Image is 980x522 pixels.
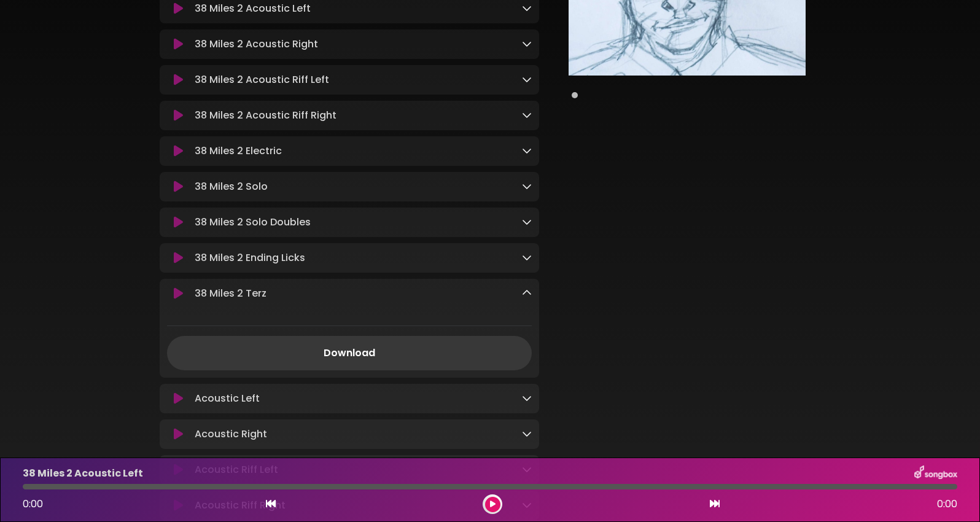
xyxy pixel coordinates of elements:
[937,497,957,512] span: 0:00
[195,108,336,123] p: 38 Miles 2 Acoustic Riff Right
[195,215,311,230] p: 38 Miles 2 Solo Doubles
[167,336,532,370] a: Download
[195,37,318,52] p: 38 Miles 2 Acoustic Right
[195,179,268,194] p: 38 Miles 2 Solo
[914,466,957,481] img: songbox-logo-white.png
[23,497,43,511] span: 0:00
[195,72,329,87] p: 38 Miles 2 Acoustic Riff Left
[195,427,267,442] p: Acoustic Right
[195,286,266,301] p: 38 Miles 2 Terz
[195,144,282,158] p: 38 Miles 2 Electric
[195,251,305,265] p: 38 Miles 2 Ending Licks
[195,1,311,16] p: 38 Miles 2 Acoustic Left
[195,391,260,406] p: Acoustic Left
[23,466,143,481] p: 38 Miles 2 Acoustic Left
